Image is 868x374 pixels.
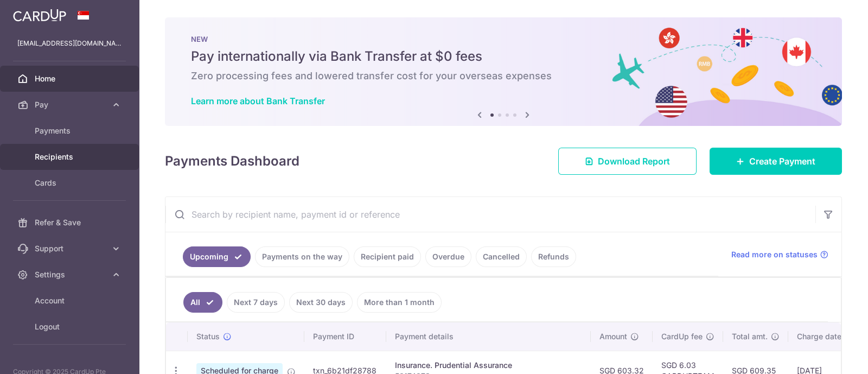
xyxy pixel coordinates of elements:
a: Overdue [425,246,471,267]
span: Home [35,73,106,84]
h6: Zero processing fees and lowered transfer cost for your overseas expenses [191,69,816,83]
span: Logout [35,321,106,332]
a: Next 7 days [227,292,285,313]
a: Read more on statuses [731,249,828,260]
img: CardUp [13,9,66,22]
a: Recipient paid [354,246,421,267]
span: Support [35,243,106,254]
span: Cards [35,178,106,188]
input: Search by recipient name, payment id or reference [165,197,815,232]
span: CardUp fee [661,331,703,342]
a: Download Report [558,148,697,175]
a: Cancelled [476,246,527,267]
a: Refunds [531,246,576,267]
span: Account [35,295,106,306]
span: Status [196,331,220,342]
span: Recipients [35,151,106,162]
a: Create Payment [710,148,842,175]
span: Read more on statuses [731,249,818,260]
a: More than 1 month [357,292,442,313]
span: Download Report [598,155,670,168]
h4: Payments Dashboard [165,151,299,171]
th: Payment ID [304,322,386,351]
span: Create Payment [749,155,815,168]
span: Amount [599,331,627,342]
a: Learn more about Bank Transfer [191,96,325,106]
a: All [183,292,222,313]
a: Next 30 days [289,292,353,313]
img: Bank transfer banner [165,17,842,126]
a: Upcoming [183,246,251,267]
p: NEW [191,35,816,43]
th: Payment details [386,322,591,351]
a: Payments on the way [255,246,349,267]
span: Pay [35,99,106,110]
span: Charge date [797,331,841,342]
div: Insurance. Prudential Assurance [395,360,582,371]
span: Refer & Save [35,217,106,228]
span: Payments [35,125,106,136]
p: [EMAIL_ADDRESS][DOMAIN_NAME] [17,38,122,49]
h5: Pay internationally via Bank Transfer at $0 fees [191,48,816,65]
span: Total amt. [732,331,768,342]
span: Settings [35,269,106,280]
